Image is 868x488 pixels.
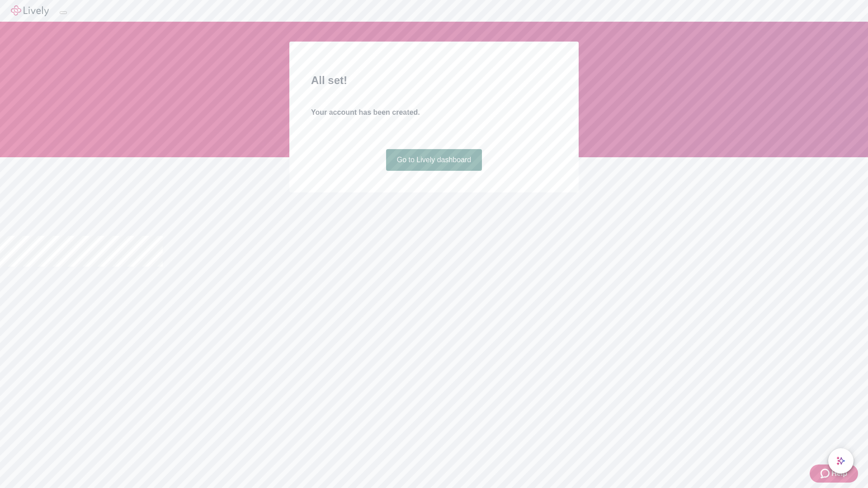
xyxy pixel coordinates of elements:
[311,72,557,89] h2: All set!
[311,107,557,118] h4: Your account has been created.
[831,468,847,479] span: Help
[60,11,67,14] button: Log out
[828,448,854,474] button: chat
[836,456,845,465] svg: Lively AI Assistant
[810,465,858,483] button: Zendesk support iconHelp
[821,468,831,479] svg: Zendesk support icon
[386,149,482,171] a: Go to Lively dashboard
[11,5,49,16] img: Lively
